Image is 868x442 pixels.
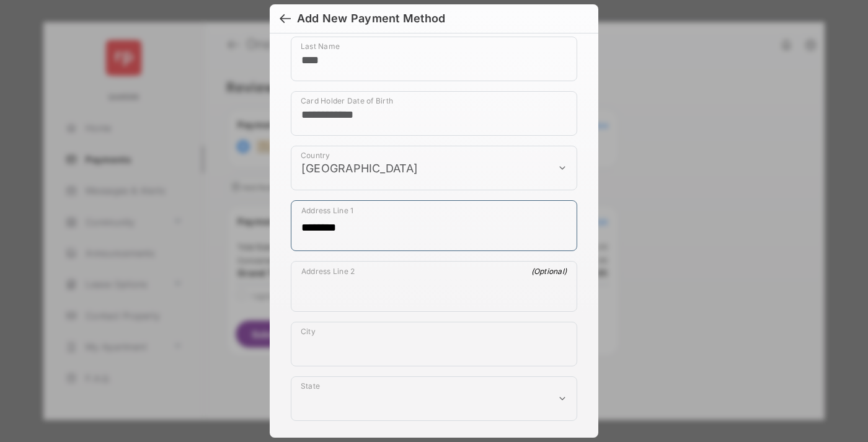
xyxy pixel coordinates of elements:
[291,146,577,190] div: payment_method_screening[postal_addresses][country]
[291,376,577,421] div: payment_method_screening[postal_addresses][administrativeArea]
[291,200,577,251] div: payment_method_screening[postal_addresses][addressLine1]
[291,261,577,312] div: payment_method_screening[postal_addresses][addressLine2]
[291,322,577,366] div: payment_method_screening[postal_addresses][locality]
[297,12,445,25] div: Add New Payment Method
